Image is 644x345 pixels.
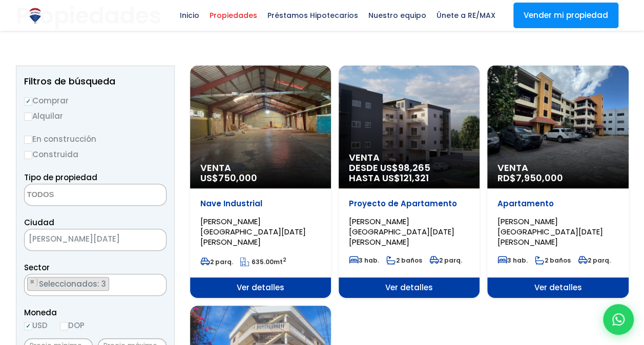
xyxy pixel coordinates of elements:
[487,66,628,298] a: Venta RD$7,950,000 Apartamento [PERSON_NAME][GEOGRAPHIC_DATA][DATE][PERSON_NAME] 3 hab. 2 baños 2...
[24,110,167,122] label: Alquilar
[386,256,422,265] span: 2 baños
[218,171,257,184] span: 750,000
[190,66,331,298] a: Venta US$750,000 Nave Industrial [PERSON_NAME][GEOGRAPHIC_DATA][DATE][PERSON_NAME] 2 parq. 635.00...
[175,8,204,23] span: Inicio
[349,199,469,209] p: Proyecto de Apartamento
[30,277,35,287] span: ×
[26,7,44,25] img: Logo de REMAX
[38,278,109,289] span: Seleccionados: 3
[578,256,611,265] span: 2 parq.
[24,94,167,107] label: Comprar
[155,277,161,287] button: Remove all items
[24,113,32,121] input: Alquilar
[204,8,262,23] span: Propiedades
[24,319,48,332] label: USD
[497,256,528,265] span: 3 hab.
[24,76,167,87] h2: Filtros de búsqueda
[283,256,286,264] sup: 2
[339,277,480,298] span: Ver detalles
[27,277,109,291] li: BUENOS AIRES DE HERRERA
[24,229,167,251] span: SANTO DOMINGO OESTE
[200,163,321,173] span: Venta
[349,216,454,247] span: [PERSON_NAME][GEOGRAPHIC_DATA][DATE][PERSON_NAME]
[429,256,462,265] span: 2 parq.
[24,262,50,273] span: Sector
[60,322,68,330] input: DOP
[25,274,30,296] textarea: Search
[24,133,167,145] label: En construcción
[262,8,363,23] span: Préstamos Hipotecarios
[190,277,331,298] span: Ver detalles
[25,184,124,206] textarea: Search
[24,151,32,159] input: Construida
[400,171,429,184] span: 121,321
[363,8,431,23] span: Nuestro equipo
[497,199,618,209] p: Apartamento
[24,322,32,330] input: USD
[349,153,469,163] span: Venta
[28,277,37,287] button: Remove item
[497,171,563,184] span: RD$
[516,171,563,184] span: 7,950,000
[24,136,32,144] input: En construcción
[200,257,233,266] span: 2 parq.
[513,3,618,28] a: Vender mi propiedad
[431,8,501,23] span: Únete a RE/MAX
[200,216,306,247] span: [PERSON_NAME][GEOGRAPHIC_DATA][DATE][PERSON_NAME]
[24,97,32,105] input: Comprar
[349,173,469,183] span: HASTA US$
[24,306,167,319] span: Moneda
[535,256,571,265] span: 2 baños
[151,235,156,245] span: ×
[252,257,274,266] span: 635.00
[24,172,97,183] span: Tipo de propiedad
[487,277,628,298] span: Ver detalles
[497,216,603,247] span: [PERSON_NAME][GEOGRAPHIC_DATA][DATE][PERSON_NAME]
[25,232,140,246] span: SANTO DOMINGO OESTE
[140,232,156,248] button: Remove all items
[24,217,54,228] span: Ciudad
[349,163,469,183] span: DESDE US$
[200,171,257,184] span: US$
[24,148,167,161] label: Construida
[497,163,618,173] span: Venta
[155,277,160,287] span: ×
[398,161,430,174] span: 98,265
[349,256,379,265] span: 3 hab.
[339,66,480,298] a: Venta DESDE US$98,265 HASTA US$121,321 Proyecto de Apartamento [PERSON_NAME][GEOGRAPHIC_DATA][DAT...
[240,257,286,266] span: mt
[60,319,85,332] label: DOP
[200,199,321,209] p: Nave Industrial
